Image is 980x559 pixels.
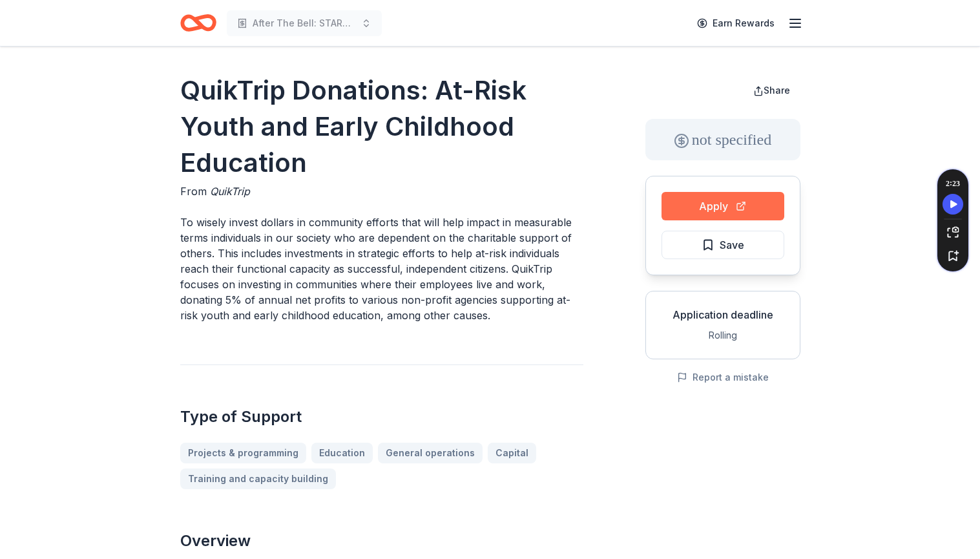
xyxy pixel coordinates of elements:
a: Capital [488,443,536,463]
span: After The Bell: STARS: Support, Thrive, Achieve, Reach, Succeed [253,16,356,31]
h2: Overview [180,531,583,551]
button: After The Bell: STARS: Support, Thrive, Achieve, Reach, Succeed [227,10,382,36]
button: Share [743,78,800,103]
h1: QuikTrip Donations: At-Risk Youth and Early Childhood Education [180,72,583,181]
h2: Type of Support [180,406,583,427]
span: QuikTrip [210,185,250,198]
a: Earn Rewards [689,12,782,35]
div: Application deadline [656,307,789,322]
a: Projects & programming [180,443,306,463]
div: not specified [645,119,800,160]
a: General operations [378,443,483,463]
span: Save [720,237,744,253]
a: Training and capacity building [180,469,336,489]
div: Rolling [656,328,789,343]
div: From [180,184,583,199]
a: Home [180,8,216,38]
span: Share [764,85,790,96]
p: To wisely invest dollars in community efforts that will help impact in measurable terms individua... [180,215,583,323]
button: Apply [662,192,784,220]
button: Report a mistake [677,370,769,385]
button: Save [662,231,784,259]
a: Education [311,443,373,463]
